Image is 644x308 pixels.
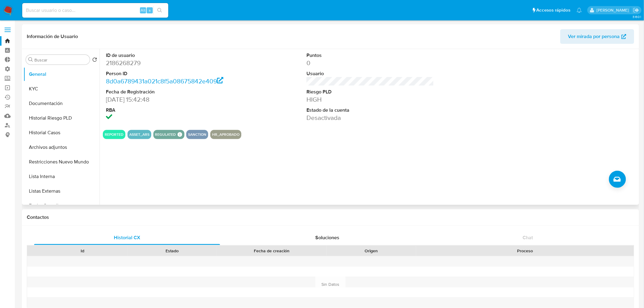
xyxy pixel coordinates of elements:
[306,89,434,95] dt: Riesgo PLD
[23,111,100,125] button: Historial Riesgo PLD
[23,82,100,96] button: KYC
[141,7,145,13] span: Alt
[106,95,233,104] dd: [DATE] 15:42:48
[42,248,123,254] div: Id
[306,107,434,114] dt: Estado de la cuenta
[331,248,412,254] div: Origen
[306,52,434,59] dt: Puntos
[560,29,634,44] button: Ver mirada por persona
[306,95,434,104] dd: HIGH
[106,70,233,77] dt: Person ID
[23,125,100,140] button: Historial Casos
[92,57,97,64] button: Volver al orden por defecto
[23,169,100,184] button: Lista Interna
[23,155,100,169] button: Restricciones Nuevo Mundo
[597,7,631,13] p: ignacio.bagnardi@mercadolibre.com
[523,234,533,241] span: Chat
[106,52,233,59] dt: ID de usuario
[106,107,233,114] dt: RBA
[633,7,639,13] a: Salir
[149,7,151,13] span: s
[27,33,78,40] h1: Información de Usuario
[23,96,100,111] button: Documentación
[114,234,140,241] span: Historial CX
[22,6,168,14] input: Buscar usuario o caso...
[131,248,212,254] div: Estado
[577,8,582,13] a: Notificaciones
[420,248,630,254] div: Proceso
[23,140,100,155] button: Archivos adjuntos
[106,89,233,95] dt: Fecha de Registración
[306,59,434,67] dd: 0
[106,59,233,67] dd: 2186268279
[306,70,434,77] dt: Usuario
[106,77,223,86] a: 8d0a6789431a021c8f5a08675842e409
[568,29,620,44] span: Ver mirada por persona
[316,234,340,241] span: Soluciones
[23,67,100,82] button: General
[221,248,322,254] div: Fecha de creación
[28,57,33,62] button: Buscar
[537,7,571,13] span: Accesos rápidos
[153,6,166,15] button: search-icon
[306,114,434,122] dd: Desactivada
[27,214,634,220] h1: Contactos
[34,57,87,63] input: Buscar
[23,184,100,198] button: Listas Externas
[23,198,100,213] button: Fecha Compliant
